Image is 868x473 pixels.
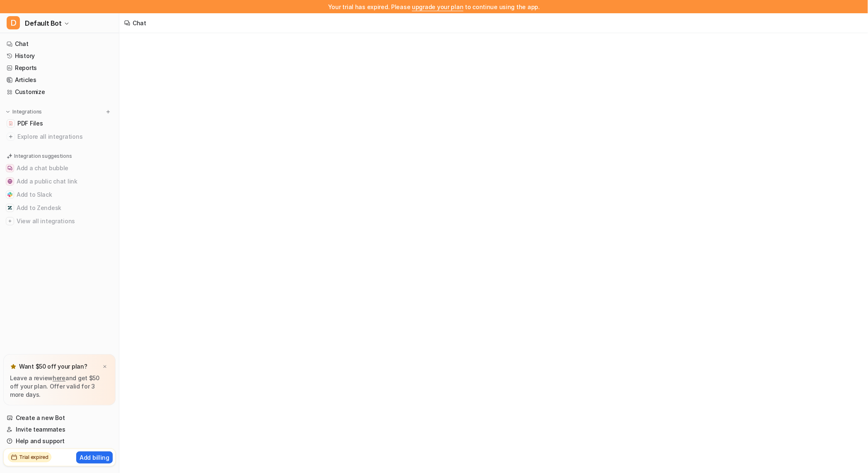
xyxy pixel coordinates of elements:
[102,364,107,369] img: x
[3,412,116,424] a: Create a new Bot
[12,109,42,115] p: Integrations
[3,118,116,129] a: PDF FilesPDF Files
[80,453,109,462] p: Add billing
[25,17,62,29] span: Default Bot
[7,205,12,210] img: Add to Zendesk
[7,133,15,141] img: explore all integrations
[7,192,12,197] img: Add to Slack
[3,62,116,74] a: Reports
[7,219,12,224] img: View all integrations
[105,109,111,115] img: menu_add.svg
[133,19,146,27] div: Chat
[3,162,116,175] button: Add a chat bubbleAdd a chat bubble
[3,74,116,86] a: Articles
[3,108,44,116] button: Integrations
[7,166,12,171] img: Add a chat bubble
[17,130,112,143] span: Explore all integrations
[3,131,116,142] a: Explore all integrations
[76,451,113,463] button: Add billing
[3,38,116,50] a: Chat
[3,175,116,188] button: Add a public chat linkAdd a public chat link
[7,179,12,184] img: Add a public chat link
[3,435,116,447] a: Help and support
[3,201,116,215] button: Add to ZendeskAdd to Zendesk
[3,188,116,201] button: Add to SlackAdd to Slack
[53,374,65,381] a: here
[17,119,43,128] span: PDF Files
[3,424,116,435] a: Invite teammates
[10,374,109,399] p: Leave a review and get $50 off your plan. Offer valid for 3 more days.
[8,121,13,126] img: PDF Files
[5,109,11,115] img: expand menu
[3,215,116,228] button: View all integrationsView all integrations
[10,363,17,370] img: star
[3,86,116,98] a: Customize
[19,454,48,461] h2: Trial expired
[14,152,72,160] p: Integration suggestions
[412,3,463,10] a: upgrade your plan
[3,50,116,62] a: History
[7,16,20,29] span: D
[19,362,87,371] p: Want $50 off your plan?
